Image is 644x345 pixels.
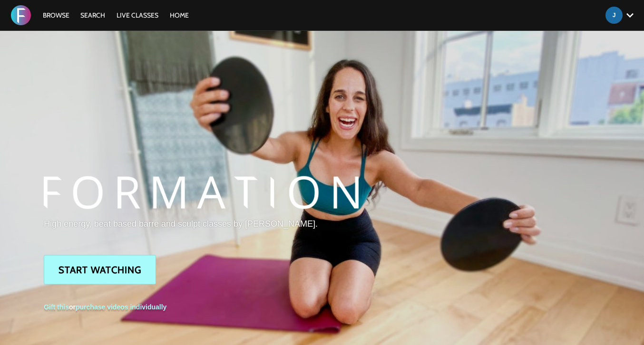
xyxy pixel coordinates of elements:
[76,303,166,311] a: purchase videos individually
[44,176,359,209] img: FORMATION
[38,11,74,19] a: Browse
[44,255,156,285] a: Start Watching
[44,303,166,311] span: or
[38,10,194,20] nav: Primary
[112,11,163,19] a: LIVE CLASSES
[165,11,194,19] a: HOME
[11,5,31,25] img: FORMATION
[76,11,110,19] a: Search
[44,303,69,311] a: Gift this
[44,218,359,230] p: High energy, beat based barre and sculpt classes by [PERSON_NAME].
